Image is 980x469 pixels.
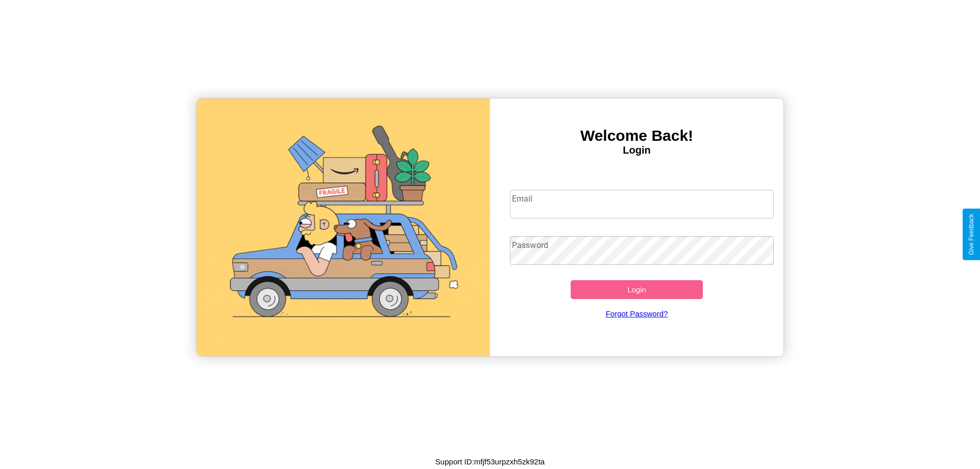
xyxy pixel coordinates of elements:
[505,299,769,328] a: Forgot Password?
[435,455,545,468] p: Support ID: mfjf53urpzxh5zk92ta
[571,280,703,299] button: Login
[197,98,490,356] img: gif
[968,214,975,255] div: Give Feedback
[490,144,783,156] h4: Login
[490,127,783,144] h3: Welcome Back!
